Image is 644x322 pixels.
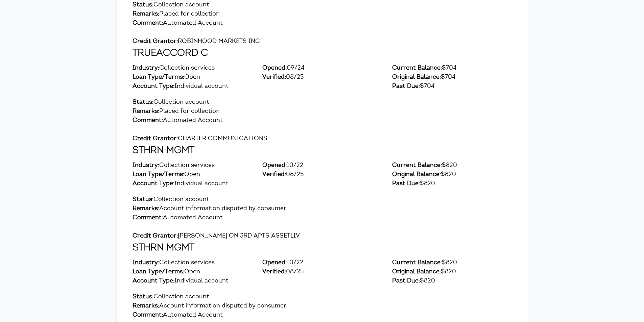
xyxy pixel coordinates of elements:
div: 08/25 [262,73,382,82]
span: Current Balance: [392,260,442,266]
div: Collection account [133,1,512,10]
div: $820 [392,179,512,189]
span: Industry: [133,65,159,71]
div: Individual account [133,179,252,189]
div: Open [133,170,252,179]
span: Status: [133,99,153,105]
span: Verified: [262,74,286,80]
div: Collection account [133,98,512,107]
div: Automated Account [133,116,512,134]
div: Individual account [133,82,252,91]
span: Past Due: [392,83,420,90]
h2: STHRN MGMT [133,241,512,255]
div: $820 [392,161,512,170]
div: CHARTER COMMUNICATIONS [133,134,512,144]
div: Open [133,268,252,277]
span: Industry: [133,163,159,169]
span: Opened: [262,260,287,266]
span: Past Due: [392,278,420,284]
span: Account Type: [133,181,174,187]
div: Account information disputed by consumer [133,302,512,311]
span: Account Type: [133,278,174,284]
span: Credit Grantor: [133,136,178,142]
span: Original Balance: [392,74,441,80]
span: Past Due: [392,181,420,187]
span: Industry: [133,260,159,266]
div: $704 [392,73,512,82]
span: Loan Type/Terms: [133,172,184,178]
div: 08/25 [262,268,382,277]
span: Verified: [262,269,286,275]
div: Account information disputed by consumer [133,204,512,214]
span: Comment: [133,215,163,221]
div: ROBINHOOD MARKETS INC [133,37,512,46]
span: Original Balance: [392,172,441,178]
span: Opened: [262,163,287,169]
div: 09/24 [262,64,382,73]
div: $820 [392,258,512,268]
div: Collection services [133,161,252,170]
span: Remarks: [133,303,159,309]
div: Collection account [133,195,512,204]
span: Verified: [262,172,286,178]
h2: STHRN MGMT [133,144,512,158]
span: Loan Type/Terms: [133,269,184,275]
span: Status: [133,197,153,203]
div: Collection services [133,258,252,268]
span: Comment: [133,20,163,26]
span: Credit Grantor: [133,39,178,45]
span: Account Type: [133,83,174,90]
div: 10/22 [262,258,382,268]
div: $820 [392,268,512,277]
span: Loan Type/Terms: [133,74,184,80]
div: Automated Account [133,19,512,37]
div: Open [133,73,252,82]
span: Original Balance: [392,269,441,275]
div: Placed for collection [133,10,512,19]
div: 10/22 [262,161,382,170]
div: [PERSON_NAME] ON 3RD APTS ASSETLIV [133,232,512,241]
span: Comment: [133,312,163,318]
div: Placed for collection [133,107,512,116]
div: $704 [392,64,512,73]
span: Current Balance: [392,65,442,71]
h2: TRUEACCORD C [133,46,512,60]
div: Collection account [133,293,512,302]
span: Status: [133,2,153,8]
div: 08/25 [262,170,382,179]
div: $820 [392,277,512,286]
span: Remarks: [133,206,159,212]
span: Remarks: [133,108,159,115]
span: Comment: [133,118,163,124]
div: $820 [392,170,512,179]
div: Collection services [133,64,252,73]
span: Remarks: [133,11,159,17]
span: Current Balance: [392,163,442,169]
span: Credit Grantor: [133,233,178,239]
div: $704 [392,82,512,91]
div: Automated Account [133,214,512,232]
span: Opened: [262,65,287,71]
span: Status: [133,294,153,300]
div: Individual account [133,277,252,286]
